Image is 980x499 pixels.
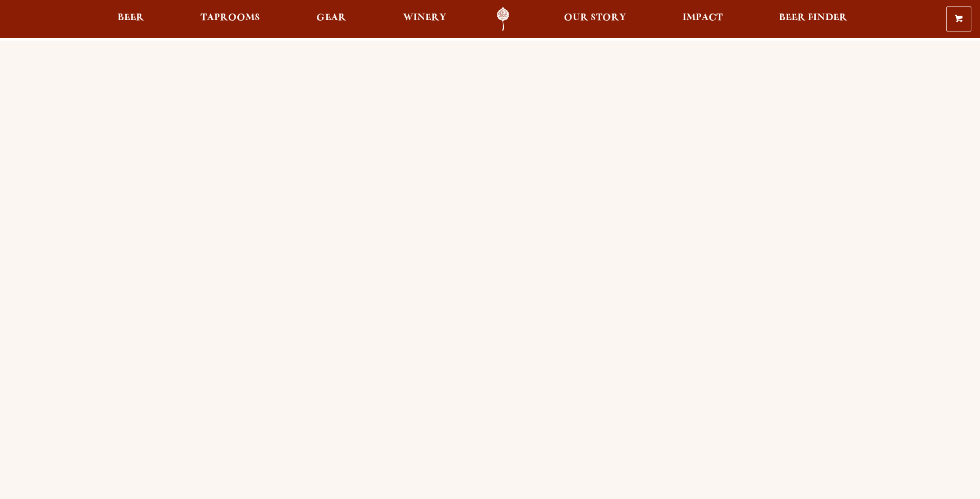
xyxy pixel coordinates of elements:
span: Beer [118,14,144,22]
a: Beer [111,7,151,31]
a: Taprooms [193,7,267,31]
span: Impact [683,14,723,22]
span: Beer Finder [779,14,847,22]
a: Impact [676,7,730,31]
a: Winery [396,7,453,31]
span: Our Story [564,14,626,22]
span: Winery [403,14,446,22]
a: Our Story [557,7,633,31]
span: Gear [316,14,346,22]
span: Taprooms [200,14,260,22]
a: Odell Home [483,7,523,31]
a: Gear [309,7,353,31]
a: Beer Finder [772,7,854,31]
